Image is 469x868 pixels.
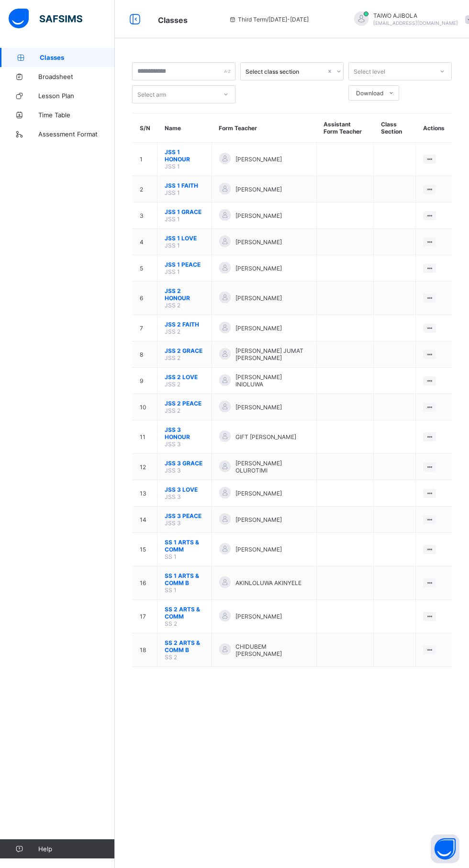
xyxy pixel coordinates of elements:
[133,600,157,633] td: 17
[165,440,181,448] span: JSS 3
[133,315,157,341] td: 7
[316,113,374,143] th: Assistant Form Teacher
[165,460,204,467] span: JSS 3 GRACE
[133,533,157,566] td: 15
[165,539,204,553] span: SS 1 ARTS & COMM
[212,113,316,143] th: Form Teacher
[235,156,282,163] span: [PERSON_NAME]
[373,20,458,26] span: [EMAIL_ADDRESS][DOMAIN_NAME]
[133,633,157,667] td: 18
[235,579,301,586] span: AKINLOLUWA AKINYELE
[374,113,416,143] th: Class Section
[133,255,157,282] td: 5
[246,68,326,75] div: Select class section
[133,143,157,176] td: 1
[235,294,282,302] span: [PERSON_NAME]
[235,186,282,193] span: [PERSON_NAME]
[165,163,180,170] span: JSS 1
[38,111,115,119] span: Time Table
[165,572,204,586] span: SS 1 ARTS & COMM B
[228,16,309,23] span: session/term information
[356,90,383,97] span: Download
[165,620,177,627] span: SS 2
[235,490,282,497] span: [PERSON_NAME]
[165,467,181,474] span: JSS 3
[133,229,157,255] td: 4
[165,654,177,661] span: SS 2
[165,373,204,381] span: JSS 2 LOVE
[431,834,459,863] button: Open asap
[165,321,204,328] span: JSS 2 FAITH
[165,182,204,189] span: JSS 1 FAITH
[235,238,282,246] span: [PERSON_NAME]
[165,328,180,335] span: JSS 2
[354,62,385,80] div: Select level
[416,113,452,143] th: Actions
[133,203,157,229] td: 3
[165,242,180,249] span: JSS 1
[133,507,157,533] td: 14
[133,282,157,315] td: 6
[165,512,204,519] span: JSS 3 PEACE
[165,347,204,354] span: JSS 2 GRACE
[165,639,204,654] span: SS 2 ARTS & COMM B
[235,404,282,411] span: [PERSON_NAME]
[165,407,180,414] span: JSS 2
[165,553,177,560] span: SS 1
[235,373,309,388] span: [PERSON_NAME] INIOLUWA
[165,519,181,527] span: JSS 3
[133,394,157,420] td: 10
[133,368,157,394] td: 9
[157,113,212,143] th: Name
[165,261,204,268] span: JSS 1 PEACE
[373,12,458,19] span: TAIWO AJIBOLA
[137,85,166,103] div: Select arm
[40,54,115,61] span: Classes
[133,566,157,600] td: 16
[165,586,177,594] span: SS 1
[235,325,282,332] span: [PERSON_NAME]
[165,426,204,440] span: JSS 3 HONOUR
[235,546,282,553] span: [PERSON_NAME]
[165,354,180,361] span: JSS 2
[38,92,115,100] span: Lesson Plan
[165,381,180,388] span: JSS 2
[165,215,180,223] span: JSS 1
[133,113,157,143] th: S/N
[165,208,204,215] span: JSS 1 GRACE
[38,130,115,138] span: Assessment Format
[235,347,309,361] span: [PERSON_NAME] JUMAT [PERSON_NAME]
[133,341,157,368] td: 8
[165,148,204,163] span: JSS 1 HONOUR
[133,176,157,203] td: 2
[165,235,204,242] span: JSS 1 LOVE
[165,189,180,196] span: JSS 1
[38,845,114,853] span: Help
[235,643,309,657] span: CHIDUBEM [PERSON_NAME]
[38,73,115,80] span: Broadsheet
[165,493,181,500] span: JSS 3
[165,302,180,309] span: JSS 2
[235,613,282,620] span: [PERSON_NAME]
[133,480,157,507] td: 13
[165,287,204,302] span: JSS 2 HONOUR
[235,460,309,474] span: [PERSON_NAME] OLUROTIMI
[9,9,82,29] img: safsims
[165,606,204,620] span: SS 2 ARTS & COMM
[165,400,204,407] span: JSS 2 PEACE
[235,212,282,219] span: [PERSON_NAME]
[158,15,188,25] span: Classes
[235,265,282,272] span: [PERSON_NAME]
[165,268,180,275] span: JSS 1
[235,516,282,523] span: [PERSON_NAME]
[133,454,157,480] td: 12
[133,420,157,454] td: 11
[235,433,296,440] span: GIFT [PERSON_NAME]
[165,486,204,493] span: JSS 3 LOVE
